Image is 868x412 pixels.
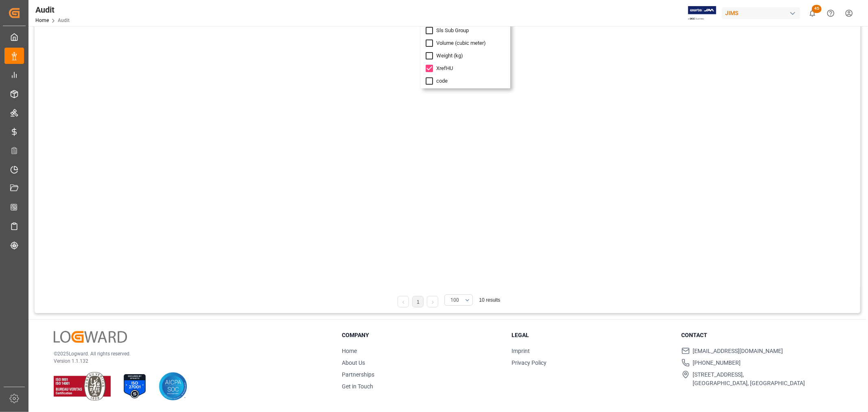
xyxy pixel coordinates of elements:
a: Home [342,348,357,354]
div: XrefHU [436,65,453,71]
span: 10 results [479,297,500,303]
div: code [436,78,448,84]
a: About Us [342,359,365,366]
a: Imprint [512,348,530,354]
li: Next Page [427,296,438,307]
img: ISO 27001 Certification [120,372,149,401]
span: [STREET_ADDRESS], [GEOGRAPHIC_DATA], [GEOGRAPHIC_DATA] [693,370,805,388]
img: AICPA SOC [159,372,187,401]
a: Get in Touch [342,383,373,390]
img: ISO 9001 & ISO 14001 Certification [54,372,111,401]
a: 1 [417,299,420,305]
h3: Company [342,331,501,340]
span: 45 [812,5,822,13]
a: Privacy Policy [512,359,547,366]
button: JIMS [722,5,803,21]
div: JIMS [722,7,800,19]
span: [PHONE_NUMBER] [693,359,741,367]
li: 1 [412,296,424,307]
div: Sls Sub Group [436,27,469,33]
a: Partnerships [342,371,374,378]
div: Audit [35,4,70,16]
button: open menu [444,294,473,306]
a: Home [35,18,49,23]
span: [EMAIL_ADDRESS][DOMAIN_NAME] [693,347,783,355]
img: Exertis%20JAM%20-%20Email%20Logo.jpg_1722504956.jpg [688,6,716,20]
button: Help Center [822,4,840,22]
h3: Legal [512,331,671,340]
li: Previous Page [398,296,409,307]
div: Volume (cubic meter) [436,40,486,46]
span: 100 [450,296,459,304]
p: © 2025 Logward. All rights reserved. [54,350,321,357]
div: Weight (kg) [436,53,463,59]
h3: Contact [682,331,841,340]
button: show 45 new notifications [803,4,822,22]
p: Version 1.1.132 [54,357,321,365]
img: Logward Logo [54,331,127,343]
